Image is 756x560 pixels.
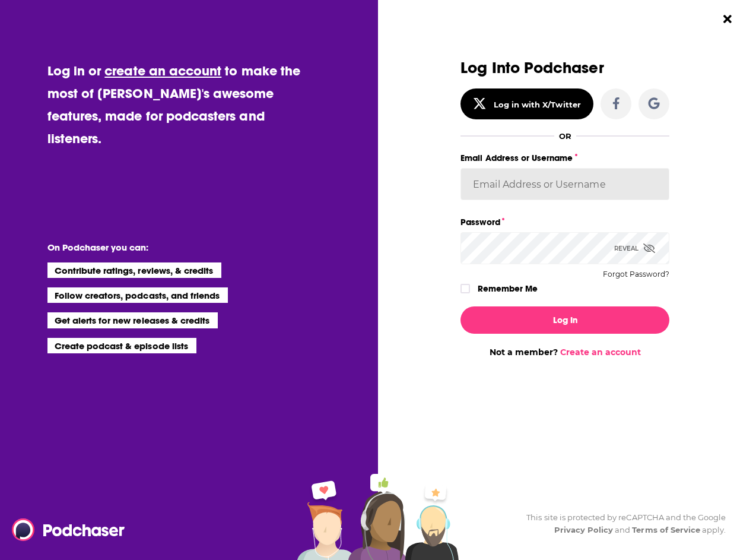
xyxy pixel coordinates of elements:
a: Podchaser - Follow, Share and Rate Podcasts [12,518,116,541]
label: Remember Me [478,281,538,296]
a: Privacy Policy [554,525,614,534]
div: OR [559,131,571,141]
div: Reveal [614,232,655,264]
li: Create podcast & episode lists [47,338,196,353]
button: Log in with X/Twitter [460,88,593,119]
li: Get alerts for new releases & credits [47,312,218,328]
div: Log in with X/Twitter [494,100,581,109]
label: Password [460,214,669,230]
label: Email Address or Username [460,150,669,166]
button: Close Button [716,8,739,30]
li: On Podchaser you can: [47,242,285,253]
div: This site is protected by reCAPTCHA and the Google and apply. [517,511,726,536]
li: Contribute ratings, reviews, & credits [47,262,222,278]
img: Podchaser - Follow, Share and Rate Podcasts [12,518,126,541]
li: Follow creators, podcasts, and friends [47,287,228,303]
button: Forgot Password? [603,270,669,279]
div: Not a member? [460,347,669,357]
input: Email Address or Username [460,168,669,200]
a: Create an account [560,347,641,357]
a: create an account [104,62,221,79]
button: Log In [460,306,669,334]
h3: Log Into Podchaser [460,59,669,77]
a: Terms of Service [632,525,700,534]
